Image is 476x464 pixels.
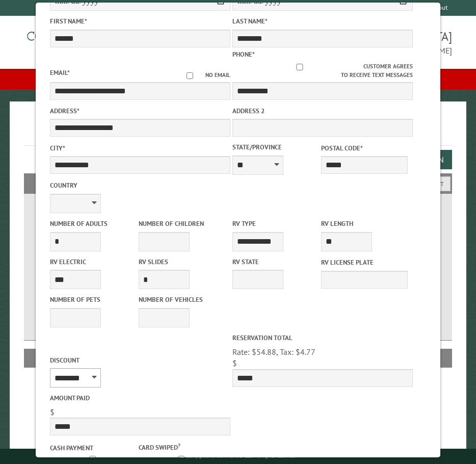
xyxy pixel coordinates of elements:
img: Campground Commander [24,20,151,60]
label: Card swiped [139,441,225,452]
label: RV State [232,257,319,267]
label: Country [50,181,230,190]
input: Customer agrees to receive text messages [236,64,364,70]
label: Address [50,106,230,116]
label: Email [50,68,70,77]
small: © Campground Commander LLC. All rights reserved. [180,453,296,459]
label: First Name [50,16,230,26]
label: Number of Adults [50,219,137,228]
label: Phone [232,50,255,59]
h2: Filters [24,173,453,193]
label: Customer agrees to receive text messages [232,62,413,80]
label: RV Slides [139,257,225,267]
label: Reservation Total [232,333,413,343]
label: Last Name [232,16,413,26]
label: RV Length [321,219,408,228]
h1: Reservations [24,118,453,146]
label: RV Type [232,219,319,228]
label: RV License Plate [321,257,408,267]
a: ? [178,442,180,449]
label: City [50,143,230,153]
label: No email [174,71,230,80]
label: Number of Pets [50,295,137,304]
label: Address 2 [232,106,413,116]
label: RV Electric [50,257,137,267]
span: Rate: $54.88, Tax: $4.77 [232,347,315,357]
label: Discount [50,355,230,365]
label: Number of Vehicles [139,295,225,304]
th: Site [29,349,69,367]
label: Postal Code [321,143,408,153]
label: Amount paid [50,393,230,403]
span: $ [50,407,55,417]
input: No email [174,72,205,79]
label: Cash payment [50,443,137,453]
label: State/Province [232,142,319,152]
span: $ [232,358,237,368]
label: Number of Children [139,219,225,228]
